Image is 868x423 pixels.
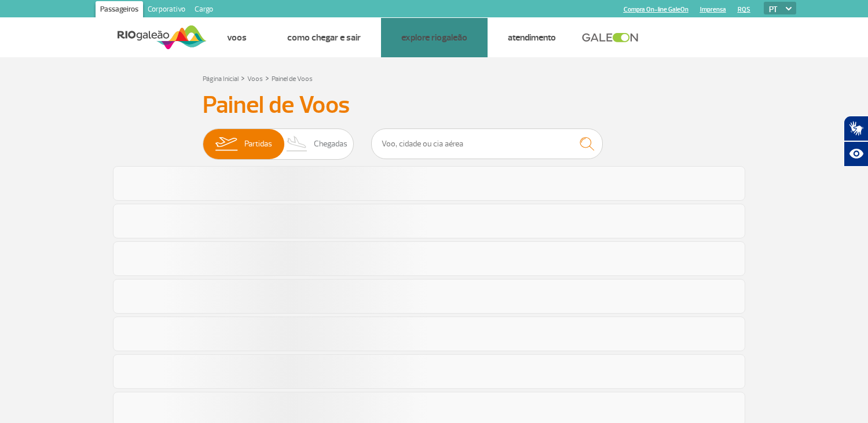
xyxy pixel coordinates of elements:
button: Abrir recursos assistivos. [844,141,868,167]
a: Painel de Voos [272,75,313,83]
div: Plugin de acessibilidade da Hand Talk. [844,116,868,167]
a: Passageiros [96,1,143,20]
a: Imprensa [700,6,726,13]
a: Corporativo [143,1,190,20]
a: > [241,71,245,84]
a: Voos [227,32,247,43]
a: > [265,71,269,84]
a: Cargo [190,1,218,20]
img: slider-embarque [208,129,244,159]
h3: Painel de Voos [203,91,666,120]
a: RQS [738,6,750,13]
a: Voos [247,75,263,83]
button: Abrir tradutor de língua de sinais. [844,116,868,141]
a: Atendimento [508,32,556,43]
a: Como chegar e sair [287,32,361,43]
img: slider-desembarque [280,129,314,159]
a: Página Inicial [203,75,239,83]
a: Explore RIOgaleão [401,32,467,43]
a: Compra On-line GaleOn [624,6,688,13]
span: Chegadas [314,129,347,159]
input: Voo, cidade ou cia aérea [371,128,603,159]
span: Partidas [244,129,272,159]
